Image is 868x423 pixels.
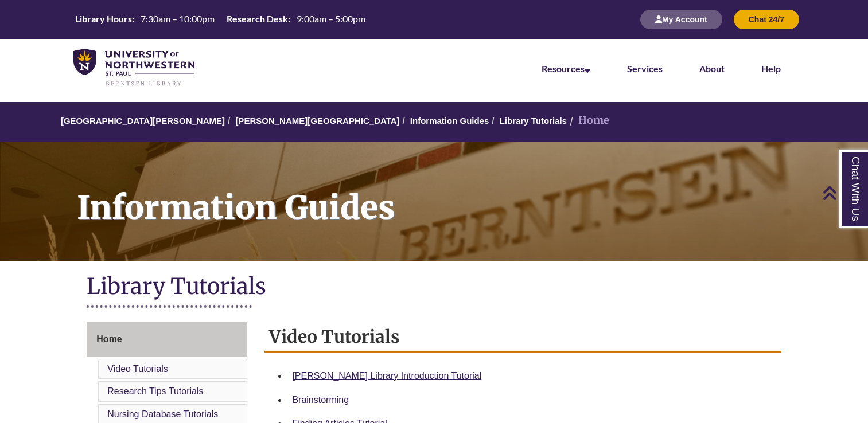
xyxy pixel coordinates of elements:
a: Home [87,322,247,357]
a: [PERSON_NAME][GEOGRAPHIC_DATA] [235,116,399,126]
a: Video Tutorials [107,364,168,374]
h1: Information Guides [64,142,868,246]
a: Hours Today [71,13,370,26]
a: Back to Top [822,185,865,201]
button: My Account [640,10,722,29]
button: Chat 24/7 [734,10,799,29]
table: Hours Today [71,13,370,25]
a: Chat 24/7 [734,14,799,24]
a: My Account [640,14,722,24]
span: 9:00am – 5:00pm [297,13,365,24]
a: Research Tips Tutorials [107,386,203,396]
img: UNWSP Library Logo [73,49,194,87]
a: Information Guides [410,116,489,126]
a: Nursing Database Tutorials [107,409,218,419]
a: [PERSON_NAME] Library Introduction Tutorial [292,371,481,381]
h1: Library Tutorials [87,272,781,303]
a: Library Tutorials [500,116,567,126]
a: Brainstorming [292,395,349,405]
h2: Video Tutorials [264,322,781,352]
a: [GEOGRAPHIC_DATA][PERSON_NAME] [61,116,225,126]
span: Home [96,334,122,344]
th: Library Hours: [71,13,136,25]
li: Home [567,112,609,129]
a: Help [761,63,781,74]
th: Research Desk: [222,13,292,25]
a: Services [627,63,663,74]
a: About [699,63,725,74]
a: Resources [542,63,590,74]
span: 7:30am – 10:00pm [141,13,215,24]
